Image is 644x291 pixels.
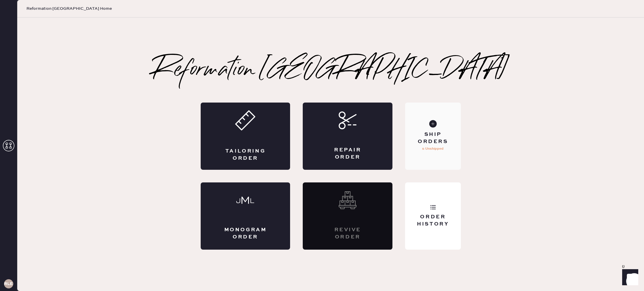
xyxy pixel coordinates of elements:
iframe: Front Chat [617,265,641,290]
div: Monogram Order [224,226,267,241]
div: Ship Orders [410,131,456,145]
p: 5 Unshipped [422,145,444,152]
div: Interested? Contact us at care@hemster.co [303,182,392,250]
div: Order History [410,213,456,228]
h2: Reformation [GEOGRAPHIC_DATA] [153,59,509,82]
div: Repair Order [326,147,369,161]
h3: RLESA [4,282,13,286]
span: Reformation [GEOGRAPHIC_DATA] Home [26,6,112,11]
div: Tailoring Order [224,148,267,162]
div: Revive order [326,226,369,241]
